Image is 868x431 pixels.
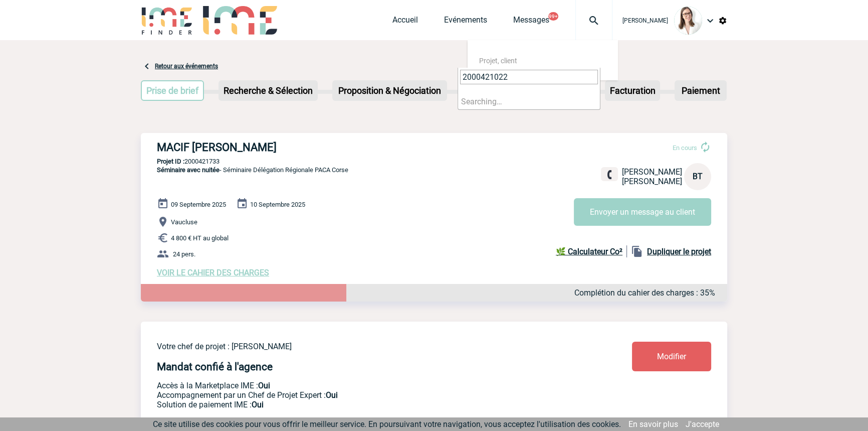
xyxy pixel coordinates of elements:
[171,234,229,242] span: 4 800 € HT au global
[155,63,218,70] a: Retour aux événements
[479,57,517,65] span: Projet, client
[605,170,614,179] img: fixe.png
[157,158,184,165] b: Projet ID :
[444,15,487,29] a: Evénements
[622,17,668,24] span: [PERSON_NAME]
[657,352,686,361] span: Modifier
[574,198,711,226] button: Envoyer un message au client
[686,419,719,429] a: J'accepte
[157,268,269,277] a: VOIR LE CAHIER DES CHARGES
[676,81,726,100] p: Paiement
[326,390,338,400] b: Oui
[693,172,703,181] span: BT
[250,201,305,208] span: 10 Septembre 2025
[142,81,203,100] p: Prise de brief
[606,81,660,100] p: Facturation
[513,15,549,29] a: Messages
[392,15,418,29] a: Accueil
[673,144,697,152] span: En cours
[628,419,678,429] a: En savoir plus
[258,381,270,390] b: Oui
[647,247,711,256] b: Dupliquer le projet
[157,166,220,174] span: Séminaire avec nuitée
[674,7,702,35] img: 122719-0.jpg
[171,201,226,208] span: 09 Septembre 2025
[157,390,573,400] p: Prestation payante
[157,361,273,373] h4: Mandat confié à l'agence
[157,381,573,390] p: Accès à la Marketplace IME :
[171,218,197,226] span: Vaucluse
[153,419,621,429] span: Ce site utilise des cookies pour vous offrir le meilleur service. En poursuivant votre navigation...
[157,141,458,154] h3: MACIF [PERSON_NAME]
[458,94,600,109] li: Searching…
[141,6,193,35] img: IME-Finder
[252,400,264,409] b: Oui
[622,167,682,177] span: [PERSON_NAME]
[157,342,573,351] p: Votre chef de projet : [PERSON_NAME]
[141,158,727,165] p: 2000421733
[220,81,317,100] p: Recherche & Sélection
[333,81,446,100] p: Proposition & Négociation
[157,400,573,409] p: Conformité aux process achat client, Prise en charge de la facturation, Mutualisation de plusieur...
[556,245,627,257] a: 🌿 Calculateur Co²
[157,166,348,174] span: - Séminaire Délégation Régionale PACA Corse
[173,250,195,258] span: 24 pers.
[622,177,682,186] span: [PERSON_NAME]
[548,12,558,21] button: 99+
[631,245,643,257] img: file_copy-black-24dp.png
[556,247,622,256] b: 🌿 Calculateur Co²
